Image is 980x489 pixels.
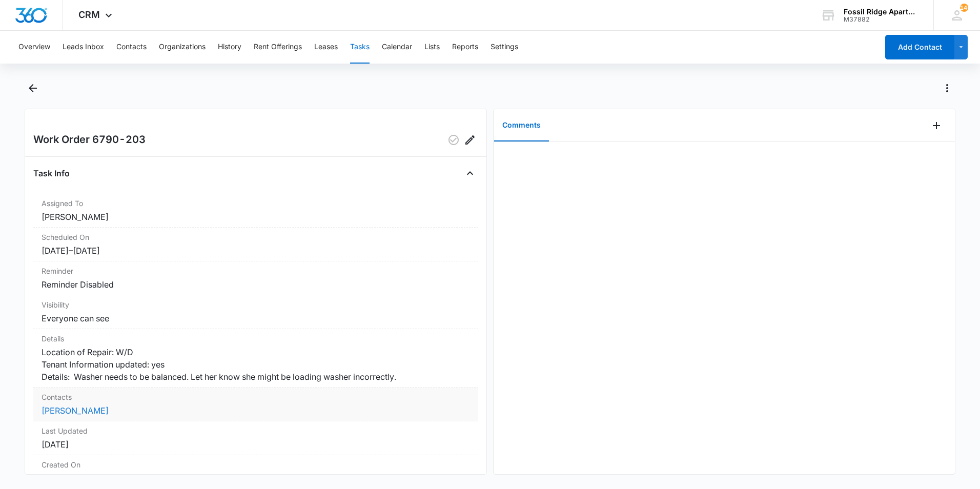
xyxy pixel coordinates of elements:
[33,388,478,421] div: Contacts[PERSON_NAME]
[33,167,70,179] h4: Task Info
[25,80,40,96] button: Back
[928,117,945,134] button: Add Comment
[116,31,147,64] button: Contacts
[452,31,478,64] button: Reports
[42,278,470,291] dd: Reminder Disabled
[42,232,470,242] dt: Scheduled On
[33,421,478,455] div: Last Updated[DATE]
[33,261,478,295] div: ReminderReminder Disabled
[18,31,50,64] button: Overview
[42,459,470,470] dt: Created On
[33,295,478,329] div: VisibilityEveryone can see
[42,438,470,451] dd: [DATE]
[350,31,370,64] button: Tasks
[42,266,470,276] dt: Reminder
[491,31,518,64] button: Settings
[42,346,470,383] dd: Location of Repair: W/D Tenant Information updated: yes Details: Washer needs to be balanced. Let...
[42,425,470,436] dt: Last Updated
[382,31,412,64] button: Calendar
[42,244,470,257] dd: [DATE] – [DATE]
[33,455,478,489] div: Created On[DATE]
[218,31,241,64] button: History
[314,31,338,64] button: Leases
[462,165,478,181] button: Close
[462,132,478,148] button: Edit
[33,329,478,388] div: DetailsLocation of Repair: W/D Tenant Information updated: yes Details: Washer needs to be balanc...
[33,132,146,148] h2: Work Order 6790-203
[960,4,968,12] span: 145
[885,35,954,59] button: Add Contact
[33,194,478,228] div: Assigned To[PERSON_NAME]
[844,16,918,23] div: account id
[424,31,440,64] button: Lists
[33,228,478,261] div: Scheduled On[DATE]–[DATE]
[42,312,470,324] dd: Everyone can see
[159,31,206,64] button: Organizations
[42,211,470,223] dd: [PERSON_NAME]
[78,9,100,20] span: CRM
[42,333,470,344] dt: Details
[42,299,470,310] dt: Visibility
[42,392,470,402] dt: Contacts
[42,405,109,416] a: [PERSON_NAME]
[939,80,955,96] button: Actions
[63,31,104,64] button: Leads Inbox
[494,110,549,141] button: Comments
[844,8,918,16] div: account name
[42,472,470,484] dd: [DATE]
[254,31,302,64] button: Rent Offerings
[42,198,470,209] dt: Assigned To
[960,4,968,12] div: notifications count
